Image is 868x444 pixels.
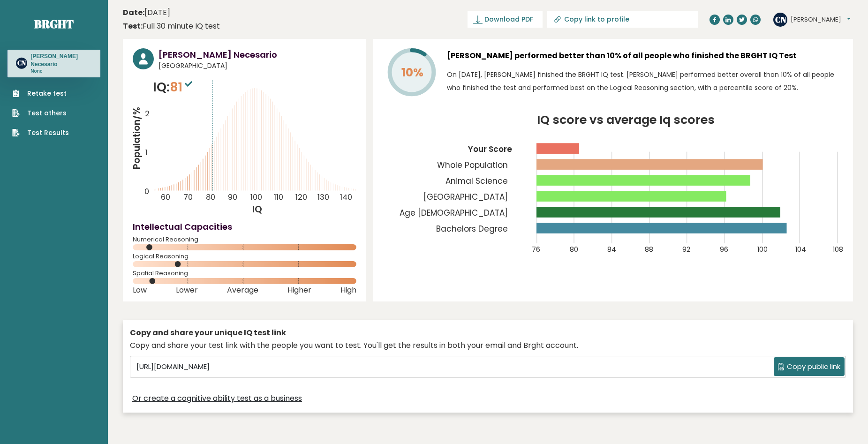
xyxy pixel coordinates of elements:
span: Copy public link [787,361,840,372]
tspan: Population/% [130,107,143,169]
h3: [PERSON_NAME] Necesario [30,53,92,68]
tspan: 88 [645,245,653,254]
a: Retake test [12,89,69,98]
tspan: 90 [228,192,237,203]
tspan: 2 [145,108,150,119]
span: Higher [287,288,311,292]
text: CN [775,14,786,24]
h4: Intellectual Capacities [133,220,356,233]
tspan: 92 [682,245,690,254]
tspan: Whole Population [437,159,508,171]
h3: [PERSON_NAME] performed better than 10% of all people who finished the BRGHT IQ Test [447,48,843,63]
span: Numerical Reasoning [133,238,356,241]
tspan: Your Score [468,143,512,155]
p: None [30,68,92,75]
b: Test: [123,21,143,31]
span: Average [227,288,258,292]
a: Test others [12,108,69,118]
span: Logical Reasoning [133,255,356,258]
tspan: 100 [758,245,768,254]
tspan: 10% [401,64,423,81]
tspan: 80 [570,245,578,254]
tspan: Age [DEMOGRAPHIC_DATA] [400,207,508,218]
tspan: 140 [340,192,352,203]
span: High [340,288,356,292]
div: Copy and share your unique IQ test link [130,327,846,339]
tspan: 120 [295,192,307,203]
span: Download PDF [484,15,533,24]
tspan: 60 [161,192,170,203]
tspan: Animal Science [445,175,508,187]
tspan: IQ score vs average Iq scores [537,111,715,128]
a: Test Results [12,128,69,138]
a: Download PDF [468,11,543,28]
span: Low [133,288,147,292]
tspan: 130 [317,192,329,203]
div: Full 30 minute IQ test [123,21,220,32]
tspan: 1 [145,147,148,158]
tspan: 100 [250,192,262,203]
tspan: 80 [206,192,215,203]
tspan: 76 [532,245,540,254]
a: Or create a cognitive ability test as a business [132,393,302,404]
tspan: Bachelors Degree [436,223,508,234]
span: 81 [170,78,195,96]
button: Copy public link [774,357,845,376]
span: [GEOGRAPHIC_DATA] [159,61,356,71]
text: CN [17,59,26,68]
time: [DATE] [123,7,170,18]
div: Copy and share your test link with the people you want to test. You'll get the results in both yo... [130,340,846,351]
span: Lower [176,288,198,292]
b: Date: [123,7,144,18]
tspan: 84 [607,245,616,254]
p: IQ: [153,78,195,97]
tspan: 104 [795,245,806,254]
tspan: [GEOGRAPHIC_DATA] [423,191,508,203]
p: On [DATE], [PERSON_NAME] finished the BRGHT IQ test. [PERSON_NAME] performed better overall than ... [447,68,843,94]
tspan: IQ [252,203,262,216]
span: Spatial Reasoning [133,271,356,275]
h3: [PERSON_NAME] Necesario [159,48,356,61]
button: [PERSON_NAME] [791,15,850,24]
tspan: 70 [183,192,193,203]
tspan: 96 [720,245,728,254]
tspan: 0 [144,187,149,197]
a: Brght [34,16,74,31]
tspan: 110 [274,192,283,203]
tspan: 108 [833,245,843,254]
